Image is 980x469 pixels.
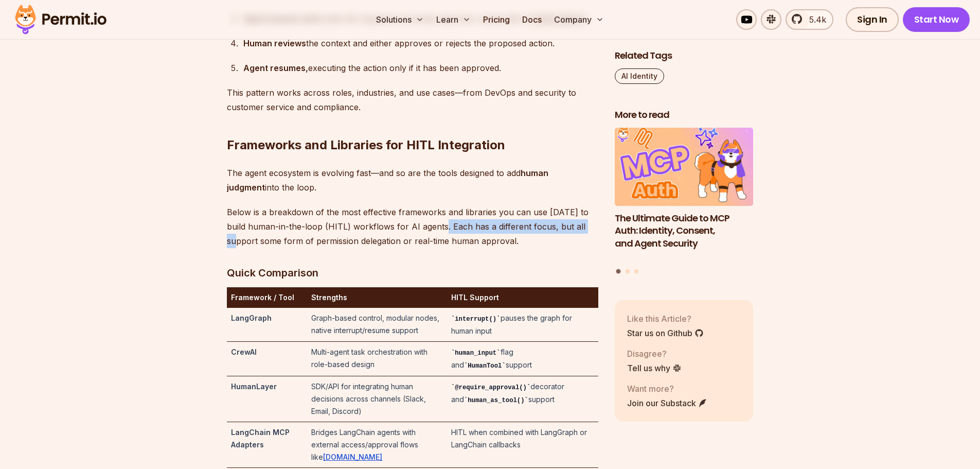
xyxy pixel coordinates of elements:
a: [DOMAIN_NAME] [323,453,382,461]
code: human_input [451,350,501,357]
a: Join our Substack [627,396,707,409]
button: Solutions [372,9,428,30]
div: executing the action only if it has been approved. [243,61,598,75]
strong: LangChain MCP Adapters [231,428,290,449]
td: pauses the graph for human input [447,308,598,342]
strong: CrewAI [231,348,257,356]
th: Framework / Tool [227,287,308,308]
th: Strengths [307,287,447,308]
code: HumanTool [464,362,506,370]
button: Go to slide 3 [634,269,638,273]
p: Like this Article? [627,312,704,324]
code: human_as_tool() [464,397,528,404]
p: Want more? [627,382,707,394]
p: The agent ecosystem is evolving fast—and so are the tools designed to add into the loop. [227,166,598,195]
a: AI Identity [615,68,664,84]
a: Star us on Github [627,326,704,339]
h3: Quick Comparison [227,265,598,281]
a: Tell us why [627,361,682,374]
button: Go to slide 1 [616,269,621,274]
strong: Agent resumes, [243,63,308,73]
td: SDK/API for integrating human decisions across channels (Slack, Email, Discord) [307,376,447,422]
a: Start Now [903,7,970,32]
p: Below is a breakdown of the most effective frameworks and libraries you can use [DATE] to build h... [227,205,598,248]
div: Posts [615,128,754,275]
code: interrupt() [451,316,501,323]
a: Sign In [846,7,899,32]
strong: HumanLayer [231,382,277,391]
div: the context and either approves or rejects the proposed action. [243,36,598,50]
p: Disagree? [627,347,682,359]
a: 5.4k [786,9,833,30]
img: Permit logo [10,2,111,37]
h2: More to read [615,109,754,121]
td: flag and support [447,342,598,376]
td: decorator and support [447,376,598,422]
h2: Related Tags [615,49,754,62]
li: 1 of 3 [615,128,754,263]
h3: The Ultimate Guide to MCP Auth: Identity, Consent, and Agent Security [615,212,754,250]
td: Graph-based control, modular nodes, native interrupt/resume support [307,308,447,342]
strong: Human reviews [243,38,306,48]
a: Docs [518,9,546,30]
a: Pricing [479,9,514,30]
td: HITL when combined with LangGraph or LangChain callbacks [447,422,598,468]
th: HITL Support [447,287,598,308]
strong: LangGraph [231,314,272,322]
button: Company [550,9,608,30]
code: @require_approval() [451,384,530,391]
button: Go to slide 2 [626,269,630,273]
button: Learn [432,9,475,30]
td: Bridges LangChain agents with external access/approval flows like [307,422,447,468]
h2: Frameworks and Libraries for HITL Integration [227,96,598,153]
p: This pattern works across roles, industries, and use cases—from DevOps and security to customer s... [227,85,598,114]
td: Multi-agent task orchestration with role-based design [307,342,447,376]
span: 5.4k [803,13,826,26]
a: The Ultimate Guide to MCP Auth: Identity, Consent, and Agent SecurityThe Ultimate Guide to MCP Au... [615,128,754,263]
img: The Ultimate Guide to MCP Auth: Identity, Consent, and Agent Security [615,128,754,206]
